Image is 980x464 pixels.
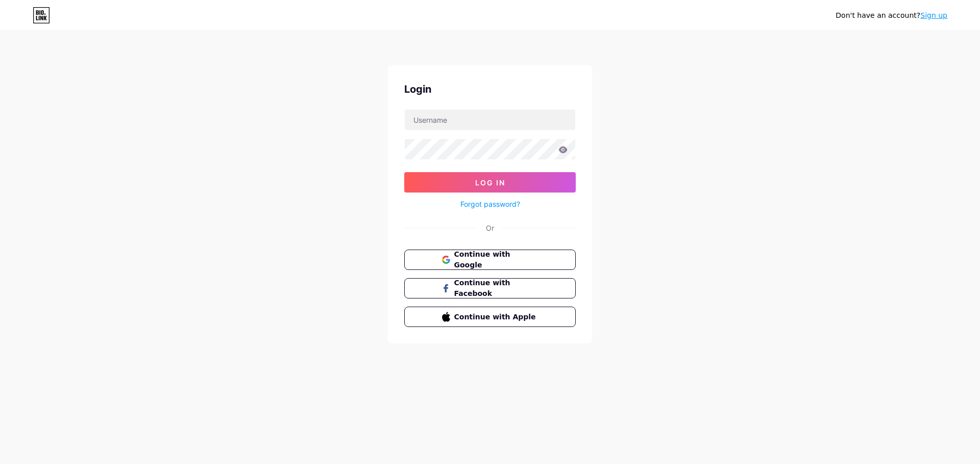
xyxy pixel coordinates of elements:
[836,10,947,21] div: Don't have an account?
[404,278,576,298] button: Continue with Facebook
[486,223,494,233] div: Or
[475,178,505,187] span: Log In
[404,250,576,270] button: Continue with Google
[405,110,575,130] input: Username
[404,307,576,327] button: Continue with Apple
[454,278,538,299] span: Continue with Facebook
[460,199,520,209] a: Forgot password?
[454,312,538,322] span: Continue with Apple
[454,249,538,270] span: Continue with Google
[404,81,576,97] div: Login
[404,172,576,193] button: Log In
[920,11,947,19] a: Sign up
